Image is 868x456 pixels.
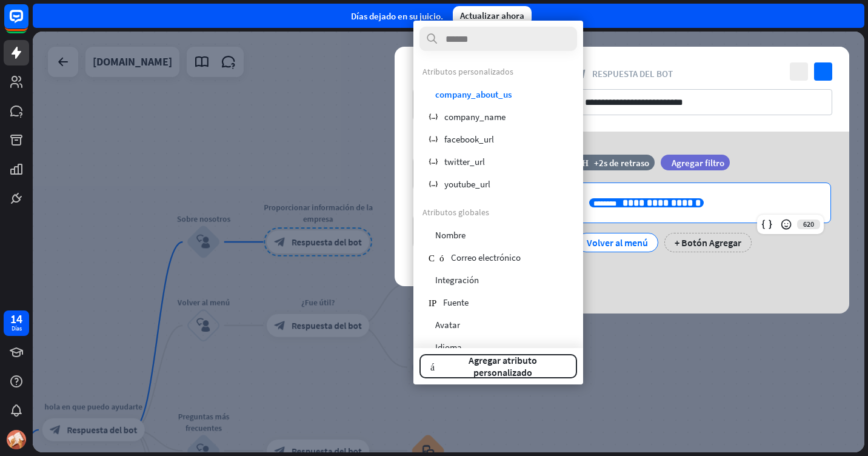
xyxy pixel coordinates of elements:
[435,319,460,330] span: Avatar
[790,62,808,81] i: cerrar
[439,354,566,378] font: Agregar atributo personalizado
[435,274,479,286] span: Integration
[4,310,29,336] a: 14 Días
[443,297,469,308] span: Source
[444,156,485,167] span: twitter_url
[814,62,832,81] i: comprobar
[664,233,752,252] div: + Botón Agregar
[419,354,577,378] button: másAgregar atributo personalizado
[435,89,512,100] span: company_about_us
[429,298,436,307] i: IP
[592,68,673,79] span: Respuesta del bot
[351,10,443,22] font: Días dejado en su juicio.
[429,253,444,262] i: Correo electrónico
[430,361,435,371] i: más
[587,233,648,252] div: Volver al menú
[429,112,438,121] i: variable
[451,252,521,263] span: Email
[12,324,22,333] div: Días
[429,135,438,144] i: variable
[582,158,589,167] i: Hora
[444,133,494,145] span: facebook_url
[444,178,490,190] span: youtube_url
[422,66,574,77] div: Atributos personalizados
[453,6,532,25] div: Actualizar ahora
[429,179,438,189] i: variable
[672,157,724,169] span: Agregar filtro
[435,341,462,353] span: Language
[10,5,46,41] button: Abrir widget de chat de LiveChat
[444,111,506,122] span: company_name
[422,207,574,218] div: Atributos globales
[429,157,438,166] i: variable
[594,157,649,169] div: +2s de retraso
[10,313,22,324] div: 14
[435,229,466,241] span: Name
